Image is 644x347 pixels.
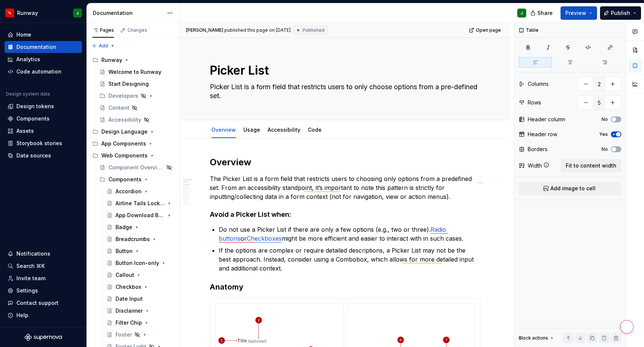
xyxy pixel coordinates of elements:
[116,319,142,326] div: Filter Chip
[561,159,621,172] button: Fit to content width
[108,176,142,183] div: Components
[101,128,148,135] div: Design Language
[208,81,479,102] textarea: Picker List is a form field that restricts users to only choose options from a pre-defined set.
[4,297,82,309] button: Contact support
[97,66,177,78] a: Welcome to Runway
[4,309,82,321] button: Help
[89,150,177,162] div: Web Components
[210,282,480,292] h3: Anatomy
[521,10,523,16] div: J
[247,235,282,242] a: Checkboxes
[16,152,51,159] div: Data sources
[104,209,177,221] a: App Download Button
[89,54,177,66] div: Runway
[104,185,177,197] a: Accordion
[108,116,141,124] div: Accessibility
[108,104,129,112] div: Content
[89,138,177,150] div: App Components
[268,126,300,133] a: Accessibility
[97,90,177,102] div: Developers
[602,146,608,152] label: No
[104,329,177,341] a: Footer
[104,293,177,305] a: Date Input
[16,103,54,110] div: Design tokens
[4,125,82,137] a: Assets
[4,113,82,125] a: Components
[476,27,501,33] span: Open page
[116,331,132,338] div: Footer
[4,53,82,65] a: Analytics
[4,137,82,149] a: Storybook stories
[210,174,480,201] p: The Picker List is a form field that restricts users to choosing only options from a predefined s...
[4,260,82,272] button: Search ⌘K
[528,162,542,169] div: Width
[89,126,177,138] div: Design Language
[519,182,621,195] button: Add image to cell
[528,146,547,153] div: Borders
[116,307,143,315] div: Disclaimer
[210,156,480,168] h2: Overview
[116,200,165,207] div: Airline Tails Lockup
[97,173,177,185] div: Components
[76,10,79,16] div: J
[4,66,82,78] a: Code automation
[101,56,122,64] div: Runway
[116,188,142,195] div: Accordion
[600,6,641,20] button: Publish
[16,31,31,38] div: Home
[16,299,59,307] div: Contact support
[25,334,62,341] svg: Supernova Logo
[243,126,260,133] a: Usage
[528,99,541,106] div: Rows
[104,281,177,293] a: Checkbox
[528,80,549,88] div: Columns
[108,68,161,76] div: Welcome to Runway
[116,247,133,255] div: Button
[224,27,291,33] div: published this page on [DATE]
[599,131,608,137] label: Yes
[211,126,236,133] a: Overview
[16,127,34,135] div: Assets
[116,271,134,279] div: Callout
[4,150,82,162] a: Data sources
[116,295,143,303] div: Date Input
[467,25,504,35] a: Open page
[92,27,114,33] div: Pages
[208,62,479,79] textarea: Picker List
[116,259,159,267] div: Button Icon-only
[101,140,146,147] div: App Components
[186,27,223,33] span: [PERSON_NAME]
[116,223,132,231] div: Badge
[97,78,177,90] a: Start Designing
[4,285,82,297] a: Settings
[561,6,597,20] button: Preview
[16,287,38,294] div: Settings
[97,114,177,126] a: Accessibility
[16,68,61,75] div: Code automation
[97,162,177,173] a: Component Overview
[104,317,177,329] a: Filter Chip
[566,162,616,169] span: Fit to content width
[93,9,163,17] div: Documentation
[127,27,147,33] div: Changes
[5,9,14,18] img: 6b187050-a3ed-48aa-8485-808e17fcee26.png
[602,116,608,122] label: No
[17,9,38,17] div: Runway
[528,116,565,123] div: Header column
[4,29,82,41] a: Home
[4,272,82,284] a: Invite team
[519,333,555,343] div: Block actions
[116,283,141,291] div: Checkbox
[89,41,117,51] button: Add
[565,9,586,17] span: Preview
[611,9,630,17] span: Publish
[308,126,322,133] a: Code
[265,122,303,137] div: Accessibility
[219,246,480,273] p: If the options are complex or require detailed descriptions, a Picker List may not be the best ap...
[4,100,82,112] a: Design tokens
[108,80,149,88] div: Start Designing
[16,140,62,147] div: Storybook stories
[108,164,164,171] div: Component Overview
[6,91,50,97] div: Design system data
